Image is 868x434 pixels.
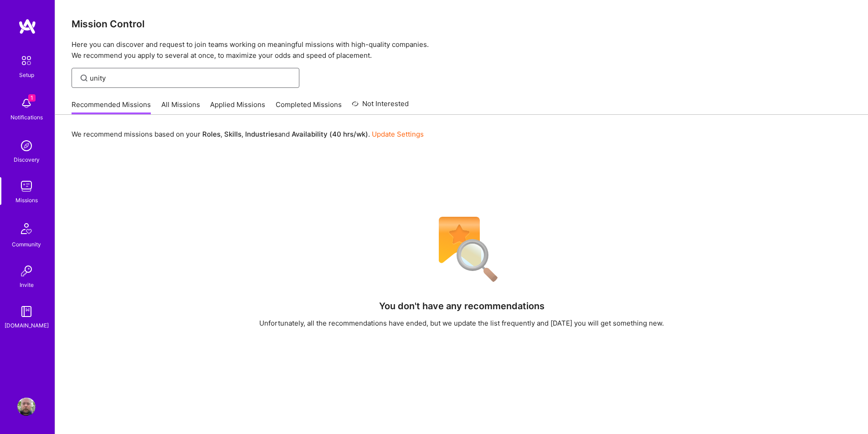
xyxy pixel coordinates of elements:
[202,130,221,138] b: Roles
[352,98,409,115] a: Not Interested
[423,211,500,288] img: No Results
[15,398,38,416] a: User Avatar
[14,155,40,164] div: Discovery
[15,218,37,240] img: Community
[17,398,36,416] img: User Avatar
[17,137,36,155] img: discovery
[372,130,424,138] a: Update Settings
[245,130,278,138] b: Industries
[79,73,89,83] i: icon SearchGrey
[28,94,36,102] span: 1
[72,18,852,30] h3: Mission Control
[15,195,38,205] div: Missions
[90,73,293,83] input: Find Mission...
[72,39,852,61] p: Here you can discover and request to join teams working on meaningful missions with high-quality ...
[276,100,342,115] a: Completed Missions
[259,318,664,328] div: Unfortunately, all the recommendations have ended, but we update the list frequently and [DATE] y...
[72,100,151,115] a: Recommended Missions
[161,100,200,115] a: All Missions
[72,129,424,139] p: We recommend missions based on your , , and .
[292,130,368,138] b: Availability (40 hrs/wk)
[224,130,241,138] b: Skills
[17,302,36,321] img: guide book
[17,51,36,70] img: setup
[5,321,49,330] div: [DOMAIN_NAME]
[19,70,34,80] div: Setup
[18,18,36,35] img: logo
[10,112,43,122] div: Notifications
[17,94,36,112] img: bell
[210,100,265,115] a: Applied Missions
[12,240,41,249] div: Community
[17,262,36,280] img: Invite
[20,280,34,290] div: Invite
[379,301,544,311] h4: You don't have any recommendations
[17,177,36,195] img: teamwork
